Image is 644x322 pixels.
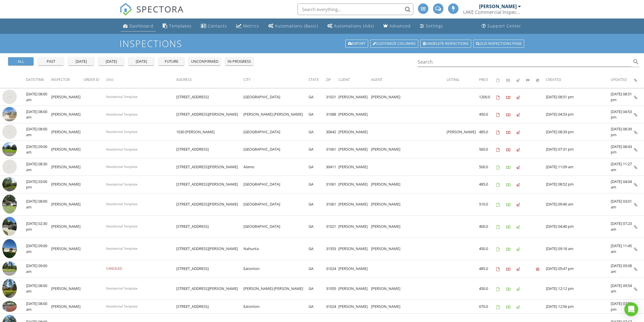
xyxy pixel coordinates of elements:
[611,300,634,314] td: [DATE] 07:57 pm
[338,72,371,88] th: Client: Not sorted.
[98,57,124,65] button: [DATE]
[176,158,243,176] td: [STREET_ADDRESS][PERSON_NAME]
[624,302,638,316] div: Open Intercom Messenger
[546,141,611,158] td: [DATE] 07:31 pm
[309,238,326,260] td: GA
[26,123,51,141] td: [DATE] 08:00 am
[298,3,413,15] input: Search everything...
[106,77,114,82] span: Desc
[526,72,536,88] th: Submitted: Not sorted.
[309,193,326,215] td: GA
[106,202,137,206] span: Residential Template
[106,164,137,169] span: Residential Template
[326,158,339,176] td: 30411
[345,40,368,48] a: Export
[338,300,371,314] td: [PERSON_NAME]
[8,57,34,65] button: all
[611,176,634,193] td: [DATE] 04:04 am
[487,23,521,29] div: Support Center
[243,277,309,300] td: [PERSON_NAME]-[PERSON_NAME]
[479,106,496,123] td: 450.0
[334,23,374,29] div: Automations (Adv)
[189,57,221,65] button: unconfirmed
[309,88,326,106] td: GA
[106,147,137,151] span: Residential Template
[136,3,184,15] span: SPECTORA
[309,215,326,238] td: GA
[243,141,309,158] td: [GEOGRAPHIC_DATA]
[371,193,447,215] td: [PERSON_NAME]
[326,215,339,238] td: 31021
[463,9,521,15] div: LAKE Commercial Inspections & Consulting, llc.
[371,141,447,158] td: [PERSON_NAME]
[326,123,339,141] td: 30642
[2,279,17,298] img: 9353220%2Fcover_photos%2FxqNFVnMvk1ZqkhNA1vfk%2Fsmall.jpg
[51,106,84,123] td: [PERSON_NAME]
[2,261,17,276] img: streetview
[51,72,84,88] th: Inspector: Not sorted.
[26,176,51,193] td: [DATE] 03:00 pm
[51,215,84,238] td: [PERSON_NAME]
[243,215,309,238] td: [GEOGRAPHIC_DATA]
[176,300,243,314] td: [STREET_ADDRESS]
[479,141,496,158] td: 560.0
[479,72,496,88] th: Price: Not sorted.
[546,215,611,238] td: [DATE] 04:40 pm
[275,23,318,29] div: Automations (Basic)
[634,72,644,88] th: Inspection Details: Not sorted.
[611,260,634,277] td: [DATE] 05:08 am
[26,215,51,238] td: [DATE] 02:30 pm
[51,141,84,158] td: [PERSON_NAME]
[176,260,243,277] td: [STREET_ADDRESS]
[176,193,243,215] td: [STREET_ADDRESS][PERSON_NAME]
[26,260,51,277] td: [DATE] 09:00 am
[479,21,524,32] a: Support Center
[106,246,137,251] span: Residential Template
[546,158,611,176] td: [DATE] 11:09 am
[208,23,227,29] div: Contacts
[243,77,251,82] span: City
[611,193,634,215] td: [DATE] 03:01 am
[479,158,496,176] td: 500.0
[338,193,371,215] td: [PERSON_NAME]
[243,23,259,29] div: Metrics
[2,160,17,174] img: streetview
[2,125,17,139] img: streetview
[68,57,94,65] button: [DATE]
[370,40,418,48] a: Customize Columns
[325,21,376,32] a: Automations (Advanced)
[326,193,339,215] td: 31061
[26,238,51,260] td: [DATE] 09:00 am
[611,277,634,300] td: [DATE] 09:54 am
[326,260,339,277] td: 31024
[101,59,122,64] div: [DATE]
[611,215,634,238] td: [DATE] 07:23 am
[326,106,339,123] td: 31088
[2,107,17,121] img: streetview
[176,141,243,158] td: [STREET_ADDRESS]
[479,123,496,141] td: 485.0
[546,88,611,106] td: [DATE] 08:51 pm
[106,286,137,290] span: Residential Template
[389,23,411,29] div: Advanced
[326,277,339,300] td: 31055
[51,77,70,82] span: Inspector
[243,260,309,277] td: Eatonton
[338,123,371,141] td: [PERSON_NAME]
[479,260,496,277] td: 485.0
[371,176,447,193] td: [PERSON_NAME]
[546,300,611,314] td: [DATE] 12:56 pm
[546,238,611,260] td: [DATE] 09:18 am
[51,176,84,193] td: [PERSON_NAME]
[243,72,309,88] th: City: Not sorted.
[479,193,496,215] td: 510.0
[243,193,309,215] td: [GEOGRAPHIC_DATA]
[418,21,445,32] a: Settings
[2,195,17,214] img: 9372787%2Fcover_photos%2FwxHZfwJKc60r9GegrncC%2Fsmall.jpg
[371,72,447,88] th: Agent: Not sorted.
[326,176,339,193] td: 31061
[309,158,326,176] td: GA
[546,277,611,300] td: [DATE] 12:12 pm
[120,8,184,20] a: SPECTORA
[611,77,627,82] span: Updated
